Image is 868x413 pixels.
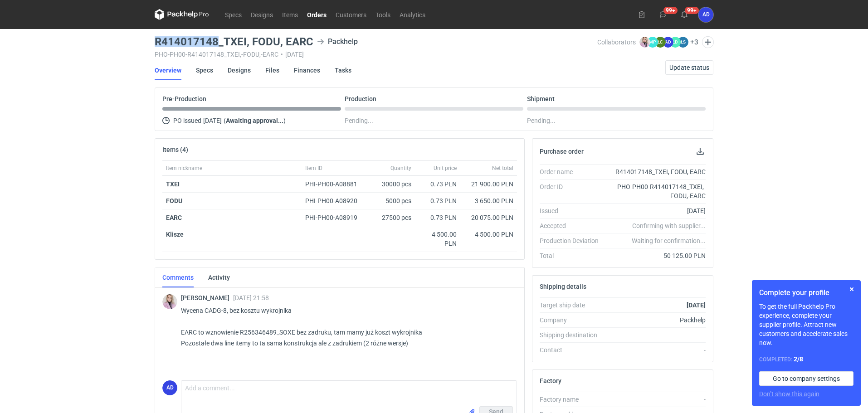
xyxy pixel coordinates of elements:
[540,148,584,155] h2: Purchase order
[281,51,283,58] span: •
[155,51,597,58] div: PHO-PH00-R414017148_TXEI,-FODU,-EARC [DATE]
[540,236,606,245] div: Production Deviation
[305,165,322,172] span: Item ID
[166,180,180,188] strong: TXEI
[647,37,658,48] figcaption: MP
[759,355,853,364] div: Completed:
[331,9,371,20] a: Customers
[670,37,681,48] figcaption: ŁD
[166,231,184,238] strong: Klisze
[527,115,706,126] div: Pending...
[162,267,194,287] a: Comments
[371,9,395,20] a: Tools
[540,345,606,355] div: Contact
[759,389,819,398] button: Don’t show this again
[540,377,561,384] h2: Factory
[155,36,313,47] h3: R414017148_TXEI, FODU, EARC
[759,371,853,386] a: Go to company settings
[166,197,182,204] strong: FODU
[464,213,513,222] div: 20 075.00 PLN
[540,251,606,260] div: Total
[162,294,177,309] img: Klaudia Wiśniewska
[687,301,706,309] strong: [DATE]
[656,7,670,22] button: 99+
[226,117,283,124] strong: Awaiting approval...
[759,287,853,298] h1: Complete your profile
[464,196,513,205] div: 3 650.00 PLN
[181,305,510,349] p: Wycena CADG-8, bez kosztu wykrojnika EARC to wznowienie R256346489_SOXE bez zadruku, tam mamy już...
[390,165,411,172] span: Quantity
[597,39,636,46] span: Collaborators
[527,95,555,102] p: Shipment
[305,180,366,189] div: PHI-PH00-A08881
[540,301,606,310] div: Target ship date
[434,165,457,172] span: Unit price
[370,193,415,209] div: 5000 pcs
[655,37,666,48] figcaption: ŁC
[220,9,246,20] a: Specs
[224,117,226,124] span: (
[370,209,415,226] div: 27500 pcs
[669,64,709,71] span: Update status
[606,251,706,260] div: 50 125.00 PLN
[464,230,513,239] div: 4 500.00 PLN
[181,294,233,301] span: [PERSON_NAME]
[540,182,606,200] div: Order ID
[162,380,177,395] div: Anita Dolczewska
[203,115,222,126] span: [DATE]
[690,38,698,46] button: +3
[345,115,373,126] span: Pending...
[166,214,182,221] strong: EARC
[698,7,713,22] div: Anita Dolczewska
[606,206,706,215] div: [DATE]
[846,284,857,295] button: Skip for now
[305,196,366,205] div: PHI-PH00-A08920
[540,330,606,340] div: Shipping destination
[632,222,706,229] em: Confirming with supplier...
[419,196,457,205] div: 0.73 PLN
[540,283,586,290] h2: Shipping details
[678,37,688,48] figcaption: ŁS
[317,36,358,47] div: Packhelp
[702,36,714,48] button: Edit collaborators
[228,60,251,80] a: Designs
[540,395,606,404] div: Factory name
[166,165,202,172] span: Item nickname
[632,236,706,245] em: Waiting for confirmation...
[162,146,188,153] h2: Items (4)
[302,9,331,20] a: Orders
[606,316,706,325] div: Packhelp
[370,176,415,193] div: 30000 pcs
[305,213,366,222] div: PHI-PH00-A08919
[278,9,302,20] a: Items
[606,345,706,355] div: -
[606,167,706,176] div: R414017148_TXEI, FODU, EARC
[540,167,606,176] div: Order name
[606,182,706,200] div: PHO-PH00-R414017148_TXEI,-FODU,-EARC
[540,206,606,215] div: Issued
[283,117,286,124] span: )
[265,60,279,80] a: Files
[663,37,673,48] figcaption: AD
[419,180,457,189] div: 0.73 PLN
[155,9,209,20] svg: Packhelp Pro
[233,294,269,301] span: [DATE] 21:58
[162,95,206,102] p: Pre-Production
[335,60,351,80] a: Tasks
[155,60,181,80] a: Overview
[162,380,177,395] figcaption: AD
[677,7,692,22] button: 99+
[419,230,457,248] div: 4 500.00 PLN
[540,316,606,325] div: Company
[639,37,650,48] img: Klaudia Wiśniewska
[794,355,803,363] strong: 2 / 8
[246,9,278,20] a: Designs
[698,7,713,22] button: AD
[419,213,457,222] div: 0.73 PLN
[162,115,341,126] div: PO issued
[606,395,706,404] div: -
[464,180,513,189] div: 21 900.00 PLN
[196,60,213,80] a: Specs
